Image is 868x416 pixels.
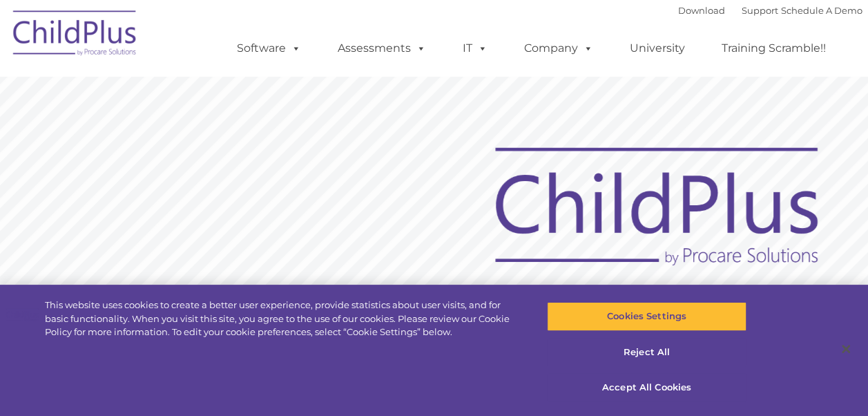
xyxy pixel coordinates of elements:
img: ChildPlus by Procare Solutions [6,1,144,70]
a: Training Scramble!! [708,35,840,62]
a: Support [742,5,778,16]
a: Schedule A Demo [781,5,862,16]
button: Cookies Settings [547,302,746,331]
a: University [616,35,699,62]
button: Reject All [547,338,746,367]
div: This website uses cookies to create a better user experience, provide statistics about user visit... [45,299,521,339]
font: | [678,5,862,16]
a: Assessments [324,35,440,62]
a: IT [449,35,501,62]
a: Download [678,5,725,16]
a: Software [223,35,315,62]
a: Company [510,35,607,62]
button: Accept All Cookies [547,373,746,402]
button: Close [831,334,861,364]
